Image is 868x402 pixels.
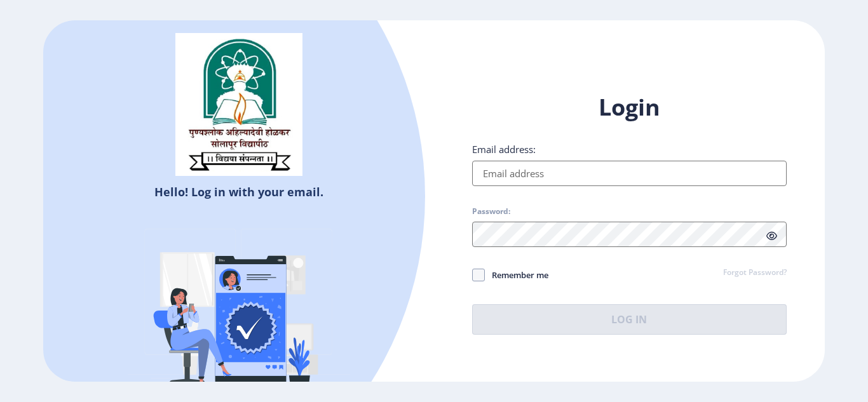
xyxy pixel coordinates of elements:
span: Remember me [485,267,548,283]
label: Email address: [472,143,536,156]
img: sulogo.png [175,33,302,177]
button: Log In [472,304,787,335]
input: Email address [472,161,787,186]
label: Password: [472,206,510,217]
a: Forgot Password? [723,267,787,279]
h1: Login [472,92,787,123]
